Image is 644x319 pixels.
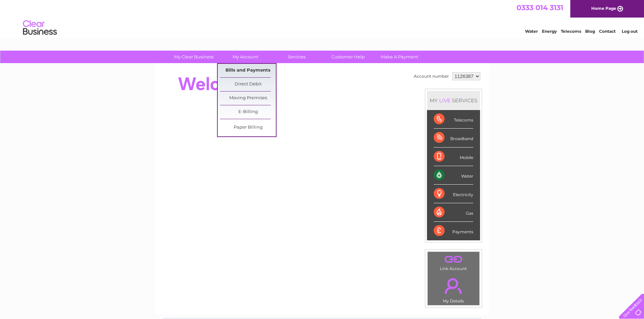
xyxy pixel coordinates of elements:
[434,185,473,203] div: Electricity
[427,251,480,273] td: Link Account
[217,51,273,63] a: My Account
[220,91,276,105] a: Moving Premises
[427,91,480,110] div: MY SERVICES
[269,51,325,63] a: Services
[517,3,563,12] a: 0333 014 3131
[434,148,473,166] div: Mobile
[429,274,478,298] a: .
[220,64,276,77] a: Bills and Payments
[525,29,538,34] a: Water
[163,4,482,33] div: Clear Business is a trading name of Verastar Limited (registered in [GEOGRAPHIC_DATA] No. 3667643...
[585,29,595,34] a: Blog
[412,71,451,82] td: Account number
[561,29,581,34] a: Telecoms
[166,51,222,63] a: My Clear Business
[429,254,478,265] a: .
[220,121,276,134] a: Paper Billing
[427,272,480,305] td: My Details
[434,110,473,129] div: Telecoms
[220,78,276,91] a: Direct Debit
[23,18,57,38] img: logo.png
[220,105,276,119] a: E-Billing
[434,166,473,185] div: Water
[542,29,557,34] a: Energy
[622,29,638,34] a: Log out
[320,51,376,63] a: Customer Help
[434,222,473,240] div: Payments
[599,29,616,34] a: Contact
[434,203,473,222] div: Gas
[372,51,427,63] a: Make A Payment
[434,129,473,147] div: Broadband
[438,97,452,104] div: LIVE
